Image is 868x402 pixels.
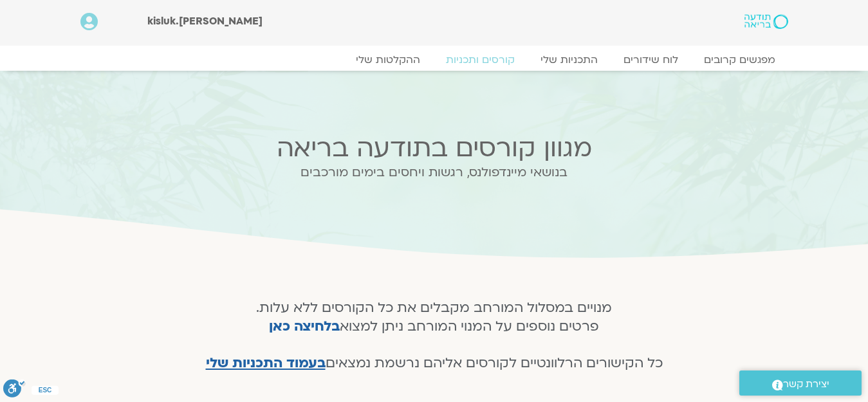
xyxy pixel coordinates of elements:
[343,53,433,66] a: ההקלטות שלי
[80,53,788,66] nav: Menu
[190,299,678,373] h4: מנויים במסלול המורחב מקבלים את כל הקורסים ללא עלות. פרטים נוספים על המנוי המורחב ניתן למצוא כל הק...
[739,370,862,396] a: יצירת קשר
[182,165,687,179] h2: בנושאי מיינדפולנס, רגשות ויחסים בימים מורכבים
[433,53,528,66] a: קורסים ותכניות
[182,134,687,163] h2: מגוון קורסים בתודעה בריאה
[206,354,326,372] a: בעמוד התכניות שלי
[269,317,340,336] a: בלחיצה כאן
[147,14,263,28] span: [PERSON_NAME].kisluk
[691,53,788,66] a: מפגשים קרובים
[611,53,691,66] a: לוח שידורים
[783,376,829,393] span: יצירת קשר
[528,53,611,66] a: התכניות שלי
